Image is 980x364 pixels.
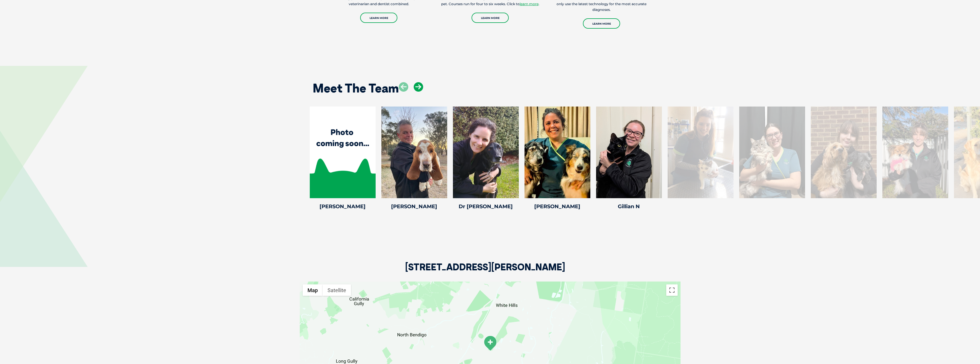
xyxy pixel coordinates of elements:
[405,262,565,282] h2: [STREET_ADDRESS][PERSON_NAME]
[666,284,678,296] button: Toggle fullscreen view
[472,13,509,23] a: Learn More
[596,204,662,209] h4: Gillian N
[381,204,447,209] h4: [PERSON_NAME]
[453,204,519,209] h4: Dr [PERSON_NAME]
[520,2,539,6] a: learn more
[310,204,376,209] h4: [PERSON_NAME]
[323,284,351,296] button: Show satellite imagery
[303,284,323,296] button: Show street map
[583,18,620,29] a: Learn More
[524,204,590,209] h4: [PERSON_NAME]
[313,82,399,94] h2: Meet The Team
[360,13,397,23] a: Learn More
